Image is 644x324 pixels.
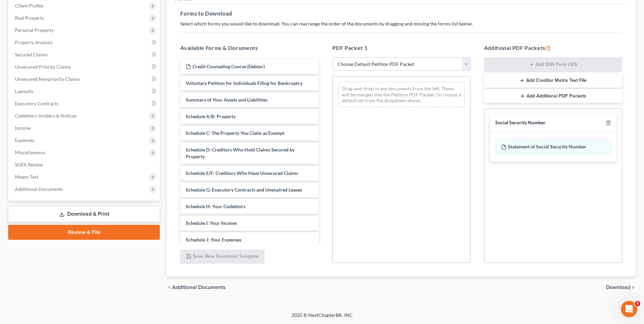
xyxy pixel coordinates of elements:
span: SOFA Review [15,162,43,167]
div: 2025 © NextChapterBK, INC [129,312,516,324]
span: Unsecured Priority Claims [15,64,71,70]
a: Review & File [8,225,160,240]
a: SOFA Review [10,159,160,171]
h5: Forms to Download [180,10,622,18]
span: Expenses [15,137,34,143]
div: Drag-and-drop in any documents from the left. These will be merged into the Petition PDF Packet. ... [338,82,465,107]
span: Client Profile [15,3,43,8]
button: Add Creditor Matrix Text File [484,73,622,88]
h5: Available Forms & Documents [180,44,318,52]
span: Summary of Your Assets and Liabilities [186,97,268,103]
span: Schedule A/B: Property [186,113,236,119]
span: Schedule E/F: Creditors Who Have Unsecured Claims [186,170,298,176]
span: Property Analysis [15,39,53,45]
h5: PDF Packet 1 [332,44,471,52]
button: Add Additional PDF Packets [484,89,622,103]
a: Lawsuits [10,85,160,97]
iframe: Intercom live chat [621,301,637,317]
span: Voluntary Petition for Individuals Filing for Bankruptcy [186,80,302,86]
i: chevron_left [167,285,172,290]
span: Means Test [15,174,38,180]
span: Income [15,125,31,131]
span: Lawsuits [15,88,33,94]
span: Unsecured Nonpriority Claims [15,76,80,82]
span: Real Property [15,15,44,21]
div: Social Security Number [495,120,546,126]
span: 5 [635,301,640,306]
span: Secured Claims [15,52,48,57]
span: Personal Property [15,27,54,33]
span: Additional Documents [172,285,226,290]
i: chevron_right [630,285,636,290]
span: Download [606,285,630,290]
span: Codebtors Insiders & Notices [15,113,77,119]
a: Executory Contracts [10,97,160,110]
span: Credit Counseling Course (Debtor) [192,64,265,69]
span: Schedule I: Your Income [186,220,237,226]
a: Unsecured Nonpriority Claims [10,73,160,85]
p: Select which forms you would like to download. You can rearrange the order of the documents by dr... [180,20,622,27]
span: Schedule H: Your Codebtors [186,203,245,209]
div: Statement of Social Security Number [495,139,611,155]
span: Schedule C: The Property You Claim as Exempt [186,130,284,136]
a: Download & Print [8,206,160,222]
a: Unsecured Priority Claims [10,61,160,73]
a: chevron_left Additional Documents [167,285,226,290]
button: Save New Download Template [180,250,264,264]
button: Add SSN Form (121) [484,57,622,72]
span: Executory Contracts [15,101,58,106]
span: Miscellaneous [15,149,45,155]
a: Secured Claims [10,49,160,61]
button: Download chevron_right [606,285,636,290]
span: Additional Documents [15,186,63,192]
span: Schedule G: Executory Contracts and Unexpired Leases [186,187,302,193]
span: Schedule D: Creditors Who Hold Claims Secured by Property [186,147,295,159]
span: Schedule J: Your Expenses [186,237,241,242]
h5: Additional PDF Packets [484,44,622,52]
a: Property Analysis [10,36,160,49]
